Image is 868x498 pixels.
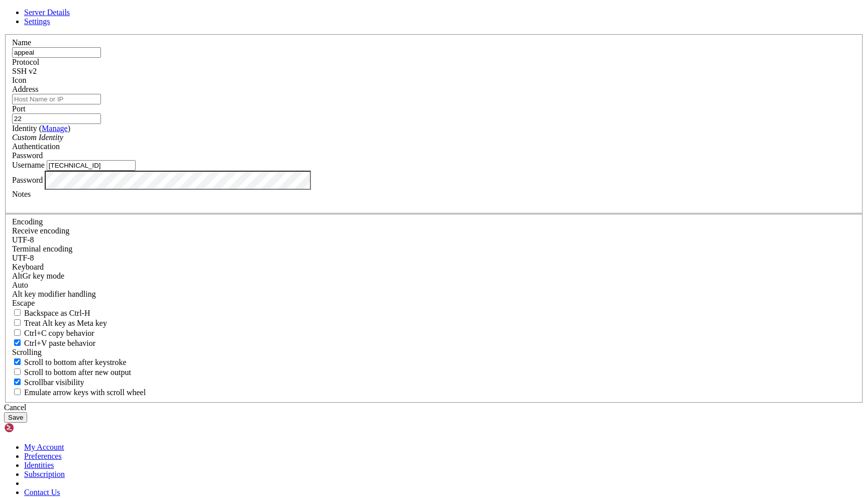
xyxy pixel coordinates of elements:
[14,379,21,385] input: Scrollbar visibility
[12,235,34,244] span: UTF-8
[12,175,43,184] label: Password
[12,85,38,93] label: Address
[12,299,856,308] div: Escape
[24,8,70,17] a: Server Details
[12,104,26,113] label: Port
[12,358,127,366] label: Whether to scroll to the bottom on any keystroke.
[12,67,856,76] div: SSH v2
[12,388,146,397] label: When using the alternative screen buffer, and DECCKM (Application Cursor Keys) is active, mouse w...
[39,124,70,133] span: ( )
[12,67,37,75] span: SSH v2
[24,378,84,387] span: Scrollbar visibility
[12,151,856,160] div: Password
[12,151,43,160] span: Password
[12,368,131,377] label: Scroll to bottom after new output.
[12,244,72,253] label: The default terminal encoding. ISO-2022 enables character map translations (like graphics maps). ...
[24,388,146,397] span: Emulate arrow keys with scroll wheel
[24,461,54,469] a: Identities
[12,281,28,289] span: Auto
[12,190,31,198] label: Notes
[14,339,21,346] input: Ctrl+V paste behavior
[12,299,35,307] span: Escape
[4,412,27,423] button: Save
[12,142,60,151] label: Authentication
[24,309,90,317] span: Backspace as Ctrl-H
[14,389,21,395] input: Emulate arrow keys with scroll wheel
[24,329,94,337] span: Ctrl+C copy behavior
[12,329,94,337] label: Ctrl-C copies if true, send ^C to host if false. Ctrl-Shift-C sends ^C to host if true, copies if...
[4,423,62,433] img: Shellngn
[12,281,856,290] div: Auto
[12,254,856,263] div: UTF-8
[12,76,26,84] label: Icon
[14,309,21,316] input: Backspace as Ctrl-H
[12,272,64,280] label: Set the expected encoding for data received from the host. If the encodings do not match, visual ...
[12,113,101,124] input: Port Number
[12,133,856,142] div: Custom Identity
[47,160,136,171] input: Login Username
[12,47,101,58] input: Server Name
[12,263,44,271] label: Keyboard
[24,470,65,478] a: Subscription
[12,348,42,356] label: Scrolling
[12,124,70,133] label: Identity
[14,368,21,375] input: Scroll to bottom after new output
[12,290,96,298] label: Controls how the Alt key is handled. Escape: Send an ESC prefix. 8-Bit: Add 128 to the typed char...
[14,329,21,336] input: Ctrl+C copy behavior
[4,403,864,412] div: Cancel
[12,58,39,66] label: Protocol
[14,358,21,365] input: Scroll to bottom after keystroke
[14,319,21,326] input: Treat Alt key as Meta key
[24,17,50,26] a: Settings
[12,133,63,142] i: Custom Identity
[12,319,107,327] label: Whether the Alt key acts as a Meta key or as a distinct Alt key.
[12,38,31,47] label: Name
[24,443,64,451] a: My Account
[12,217,43,226] label: Encoding
[24,358,127,366] span: Scroll to bottom after keystroke
[42,124,68,133] a: Manage
[24,488,60,496] a: Contact Us
[12,226,69,235] label: Set the expected encoding for data received from the host. If the encodings do not match, visual ...
[24,339,95,347] span: Ctrl+V paste behavior
[12,309,90,317] label: If true, the backspace should send BS ('\x08', aka ^H). Otherwise the backspace key should send '...
[12,378,84,387] label: The vertical scrollbar mode.
[24,368,131,377] span: Scroll to bottom after new output
[24,452,62,460] a: Preferences
[24,319,107,327] span: Treat Alt key as Meta key
[12,161,45,169] label: Username
[12,339,95,347] label: Ctrl+V pastes if true, sends ^V to host if false. Ctrl+Shift+V sends ^V to host if true, pastes i...
[12,254,34,262] span: UTF-8
[12,94,101,104] input: Host Name or IP
[12,235,856,244] div: UTF-8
